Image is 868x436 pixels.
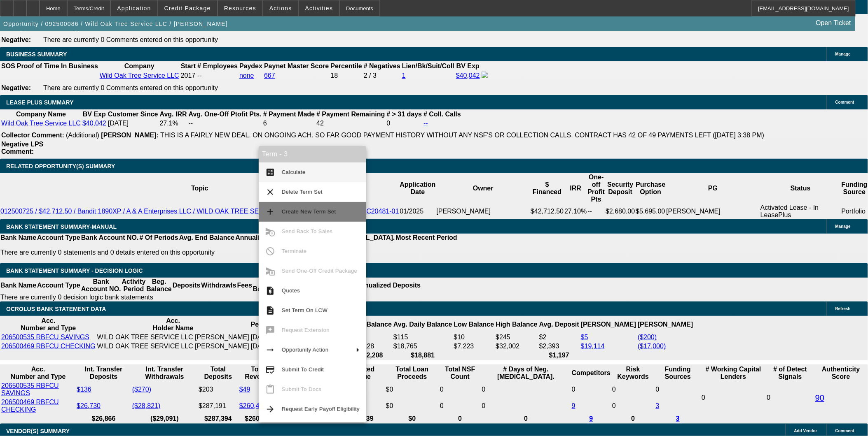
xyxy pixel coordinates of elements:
th: One-off Profit Pts [587,173,606,204]
td: $115 [393,333,453,341]
td: $10 [454,333,495,341]
th: Total Deposits [198,365,238,381]
th: Application Date [400,173,436,204]
td: 27.10% [564,204,587,219]
span: Credit Package [164,5,211,12]
td: $18,765 [393,342,453,350]
a: ($17,000) [638,343,666,350]
th: Deposits [172,278,201,293]
span: LEASE PLUS SUMMARY [6,99,74,106]
th: Withdrawls [201,278,236,293]
td: -- [587,204,606,219]
b: Company Name [16,111,66,118]
th: $287,394 [198,415,238,423]
a: 206500535 RBFCU SAVINGS [1,382,59,397]
td: Portfolio [841,204,868,219]
span: Comment [835,100,854,104]
b: Avg. IRR [160,111,187,118]
a: Open Ticket [813,16,854,30]
th: $0 [386,415,439,423]
span: Application [117,5,151,12]
span: Request Early Payoff Eligibility [282,406,360,412]
th: Funding Source [841,173,868,204]
th: Int. Transfer Withdrawals [132,365,197,381]
td: $42,712.50 [530,204,564,219]
b: Negative LPS Comment: [1,141,43,155]
span: 0 [702,394,705,401]
th: # Working Capital Lenders [701,365,765,381]
th: Account Type [37,278,81,293]
span: Create New Term Set [282,209,336,215]
b: # Negatives [364,63,400,70]
a: 206500535 RBFCU SAVINGS [1,334,89,341]
span: -- [197,72,202,79]
a: $40,042 [456,72,480,79]
mat-icon: clear [265,187,275,197]
th: # Days of Neg. [MEDICAL_DATA]. [482,365,571,381]
b: [PERSON_NAME]: [101,132,159,139]
span: Actions [269,5,292,12]
a: 3 [676,415,680,422]
a: 3 [656,402,660,409]
th: Status [760,173,841,204]
button: Resources [218,0,262,16]
a: $136 [77,386,91,393]
a: Wild Oak Tree Service LLC [100,72,179,79]
th: Int. Transfer Deposits [76,365,131,381]
td: 0 [482,398,571,414]
td: -- [188,119,262,128]
th: $12,208 [350,351,392,359]
img: facebook-icon.png [482,72,488,78]
th: Purchase Option [636,173,666,204]
b: # Coll. Calls [423,111,461,118]
mat-icon: description [265,306,275,315]
th: Authenticity Score [815,365,867,381]
button: Application [111,0,157,16]
b: Lien/Bk/Suit/Coll [402,63,454,70]
td: $5,695.00 [636,204,666,219]
th: Bank Account NO. [81,234,139,242]
th: End. Balance [253,278,278,293]
td: 0 [612,382,655,397]
a: 012500725 / $42,712.50 / Bandit 1890XP / A & A Enterprises LLC / WILD OAK TREE SERVICE LLC / [PER... [0,208,399,215]
a: 667 [264,72,275,79]
span: OCROLUS BANK STATEMENT DATA [6,306,106,312]
a: $260,459 [239,402,267,409]
b: Start [181,63,196,70]
span: Refresh [835,306,851,311]
th: Acc. Number and Type [1,317,96,332]
td: $2,680.00 [605,204,635,219]
td: $2,393 [539,342,580,350]
div: 2 / 3 [364,72,400,79]
b: Percentile [331,63,362,70]
td: $245 [496,333,538,341]
th: ($29,091) [132,415,197,423]
b: Negative: [1,36,31,43]
a: 90 [815,393,824,402]
td: $0 [386,382,439,397]
th: Annualized Deposits [356,278,421,293]
th: $26,866 [76,415,131,423]
th: Total Revenue [239,365,278,381]
span: Activities [305,5,333,12]
td: $12,128 [350,342,392,350]
td: [DATE] - [DATE] [250,342,306,350]
a: none [239,72,254,79]
a: 1 [402,72,406,79]
td: [PERSON_NAME] [436,204,531,219]
a: 9 [590,415,593,422]
th: SOS [1,62,16,70]
td: 0 [386,119,423,128]
th: Owner [436,173,531,204]
th: PG [666,173,760,204]
a: $5 [581,334,588,341]
th: 0 [440,415,480,423]
th: 0 [612,415,655,423]
mat-icon: request_quote [265,286,275,296]
b: # Payment Remaining [316,111,385,118]
td: $0 [386,398,439,414]
span: RELATED OPPORTUNITY(S) SUMMARY [6,163,115,169]
span: Submit To Credit [282,366,324,373]
a: $40,042 [82,120,106,127]
td: 0 [482,382,571,397]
